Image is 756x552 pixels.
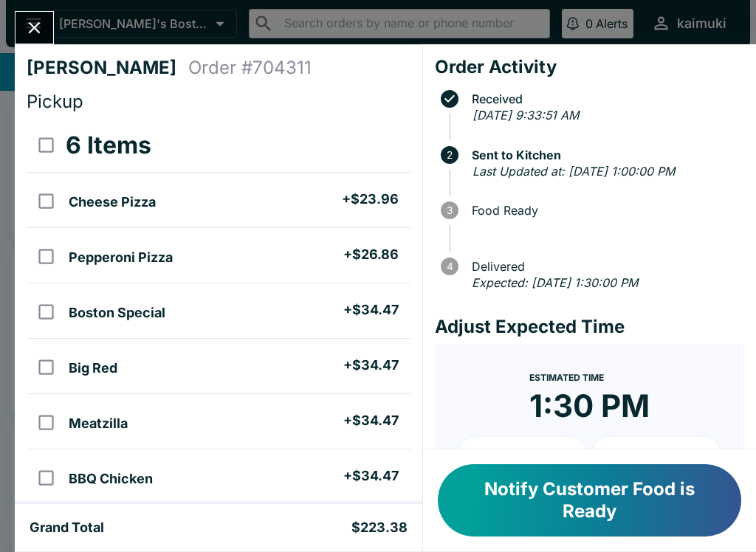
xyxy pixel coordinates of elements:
[66,131,151,160] h3: 6 Items
[458,437,587,474] button: + 10
[343,467,399,485] h5: + $34.47
[16,12,53,44] button: Close
[343,356,399,374] h5: + $34.47
[27,119,410,504] table: orders table
[464,204,744,217] span: Food Ready
[69,249,173,266] h5: Pepperoni Pizza
[342,190,399,208] h5: + $23.96
[447,204,453,216] text: 3
[27,91,83,112] span: Pickup
[464,260,744,273] span: Delivered
[188,57,312,79] h4: Order # 704311
[464,148,744,162] span: Sent to Kitchen
[592,437,721,474] button: + 20
[343,246,399,263] h5: + $26.86
[69,304,165,322] h5: Boston Special
[69,193,156,211] h5: Cheese Pizza
[438,464,741,537] button: Notify Customer Food is Ready
[343,412,399,429] h5: + $34.47
[435,316,744,338] h4: Adjust Expected Time
[529,387,650,425] time: 1:30 PM
[529,372,604,383] span: Estimated Time
[27,57,188,79] h4: [PERSON_NAME]
[435,56,744,78] h4: Order Activity
[351,519,408,537] h5: $223.38
[472,108,579,123] em: [DATE] 9:33:51 AM
[69,415,128,432] h5: Meatzilla
[69,359,117,377] h5: Big Red
[464,92,744,106] span: Received
[472,164,675,179] em: Last Updated at: [DATE] 1:00:00 PM
[343,301,399,319] h5: + $34.47
[447,149,453,161] text: 2
[69,470,153,488] h5: BBQ Chicken
[472,275,638,290] em: Expected: [DATE] 1:30:00 PM
[446,261,453,272] text: 4
[30,519,104,537] h5: Grand Total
